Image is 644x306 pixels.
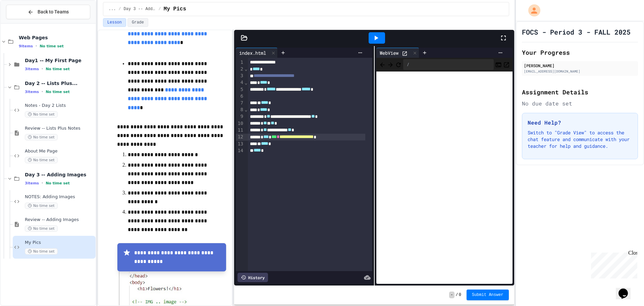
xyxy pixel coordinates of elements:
[25,217,94,223] span: Review -- Adding Images
[118,6,121,12] span: /
[36,43,37,49] span: •
[524,62,636,69] div: [PERSON_NAME]
[495,60,502,69] button: Console
[236,106,244,113] div: 8
[236,79,244,86] div: 4
[103,18,126,27] button: Lesson
[46,67,70,71] span: No time set
[19,44,33,48] span: 9 items
[244,66,248,72] span: Fold line
[236,73,244,79] div: 3
[456,292,458,298] span: /
[524,69,636,74] div: [EMAIL_ADDRESS][DOMAIN_NAME]
[25,225,58,232] span: No time set
[236,113,244,120] div: 9
[237,273,268,282] div: History
[236,147,244,154] div: 14
[521,3,542,18] div: My Account
[38,8,69,15] span: Back to Teams
[522,99,638,107] div: No due date set
[164,5,186,13] span: My Pics
[42,66,43,72] span: •
[25,111,58,118] span: No time set
[6,5,90,19] button: Back to Teams
[376,72,513,284] iframe: Web Preview
[25,80,94,86] span: Day 2 -- Lists Plus...
[467,290,509,300] button: Submit Answer
[472,292,503,298] span: Submit Answer
[503,60,510,69] button: Open in new tab
[19,35,94,41] span: Web Pages
[46,181,70,185] span: No time set
[25,148,94,154] span: About Me Page
[522,27,631,37] h1: FOCS - Period 3 - FALL 2025
[124,6,156,12] span: Day 3 -- Adding Images
[25,240,94,246] span: My Pics
[459,292,461,298] span: 0
[25,181,39,185] span: 3 items
[42,89,43,94] span: •
[127,18,148,27] button: Grade
[42,180,43,186] span: •
[376,49,402,56] div: WebView
[236,48,278,58] div: index.html
[236,93,244,100] div: 6
[25,203,58,209] span: No time set
[528,119,632,127] h3: Need Help?
[376,48,419,58] div: WebView
[244,80,248,85] span: Fold line
[236,59,244,66] div: 1
[25,126,94,131] span: Review -- Lists Plus Notes
[449,292,454,298] span: -
[403,59,494,70] div: /
[46,90,70,94] span: No time set
[236,86,244,93] div: 5
[236,120,244,127] div: 10
[25,157,58,163] span: No time set
[25,67,39,71] span: 3 items
[379,60,386,69] span: Back
[25,248,58,255] span: No time set
[236,100,244,106] div: 7
[25,90,39,94] span: 3 items
[387,60,394,69] span: Forward
[25,103,94,108] span: Notes - Day 2 Lists
[109,6,116,12] span: ...
[25,134,58,140] span: No time set
[616,279,637,299] iframe: chat widget
[40,44,64,48] span: No time set
[236,134,244,140] div: 12
[522,48,638,57] h2: Your Progress
[25,57,94,63] span: Day1 -- My First Page
[25,172,94,178] span: Day 3 -- Adding Images
[588,250,637,278] iframe: chat widget
[236,49,269,56] div: index.html
[528,129,632,149] p: Switch to "Grade View" to access the chat feature and communicate with your teacher for help and ...
[236,141,244,147] div: 13
[25,194,94,200] span: NOTES: Adding Images
[522,87,638,97] h2: Assignment Details
[159,6,161,12] span: /
[395,60,402,69] button: Refresh
[236,127,244,134] div: 11
[236,66,244,73] div: 2
[3,3,46,43] div: Chat with us now!Close
[244,107,248,112] span: Fold line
